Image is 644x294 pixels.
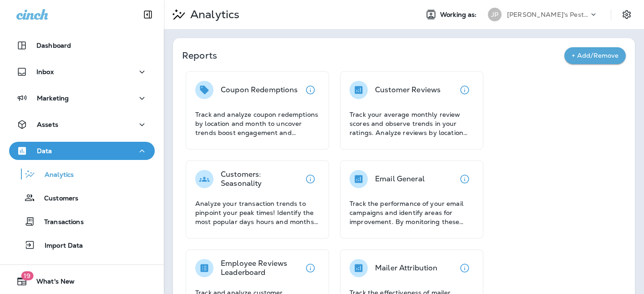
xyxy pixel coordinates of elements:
[135,5,161,24] button: Collapse Sidebar
[456,170,474,188] button: View details
[301,81,319,99] button: View details
[27,278,75,289] span: What's New
[9,164,155,184] button: Analytics
[9,63,155,81] button: Inbox
[35,242,83,250] p: Import Data
[619,6,635,23] button: Settings
[375,264,438,273] p: Mailer Attribution
[350,199,474,226] p: Track the performance of your email campaigns and identify areas for improvement. By monitoring t...
[182,49,564,62] p: Reports
[9,272,155,290] button: 19What's New
[35,194,78,203] p: Customers
[221,170,301,188] p: Customers: Seasonality
[37,95,69,102] p: Marketing
[37,147,52,154] p: Data
[36,68,54,75] p: Inbox
[221,259,301,277] p: Employee Reviews Leaderboard
[37,121,58,128] p: Assets
[9,89,155,107] button: Marketing
[221,85,298,95] p: Coupon Redemptions
[564,47,626,64] button: + Add/Remove
[9,212,155,231] button: Transactions
[187,8,239,21] p: Analytics
[35,218,84,227] p: Transactions
[507,11,589,18] p: [PERSON_NAME]'s Pest Control - [GEOGRAPHIC_DATA]
[195,199,319,226] p: Analyze your transaction trends to pinpoint your peak times! Identify the most popular days hours...
[195,110,319,137] p: Track and analyze coupon redemptions by location and month to uncover trends boost engagement and...
[456,259,474,277] button: View details
[440,11,479,19] span: Working as:
[375,85,441,95] p: Customer Reviews
[9,115,155,134] button: Assets
[456,81,474,99] button: View details
[488,8,502,21] div: JP
[350,110,474,137] p: Track your average monthly review scores and observe trends in your ratings. Analyze reviews by l...
[375,174,425,184] p: Email General
[9,235,155,254] button: Import Data
[9,36,155,55] button: Dashboard
[301,170,319,188] button: View details
[21,271,33,280] span: 19
[36,42,71,49] p: Dashboard
[301,259,319,277] button: View details
[35,171,74,179] p: Analytics
[9,188,155,207] button: Customers
[9,142,155,160] button: Data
